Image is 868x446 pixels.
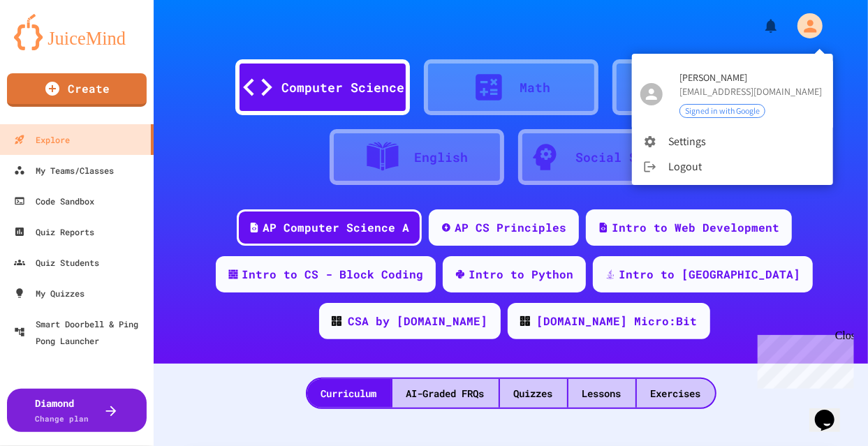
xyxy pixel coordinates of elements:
[809,390,854,432] iframe: chat widget
[679,70,822,84] span: [PERSON_NAME]
[632,129,833,154] li: Settings
[632,154,833,179] li: Logout
[679,84,822,98] div: [EMAIL_ADDRESS][DOMAIN_NAME]
[680,105,765,117] span: Signed in with Google
[752,329,854,389] iframe: chat widget
[6,6,96,89] div: Chat with us now!Close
